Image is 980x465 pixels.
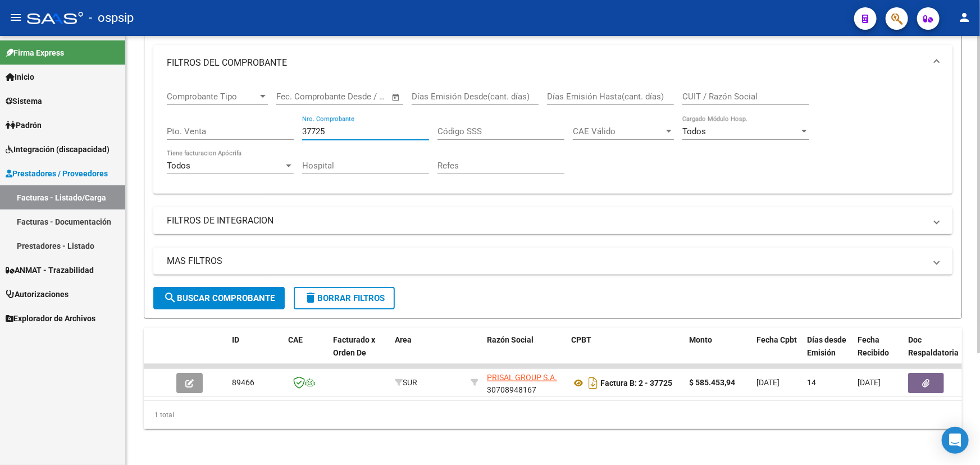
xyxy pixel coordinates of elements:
span: Razón Social [487,335,534,344]
button: Buscar Comprobante [153,287,285,309]
div: FILTROS DEL COMPROBANTE [153,81,952,194]
span: [DATE] [756,378,780,387]
div: Open Intercom Messenger [942,427,969,454]
span: PRISAL GROUP S.A. [487,373,557,382]
datatable-header-cell: Monto [685,328,752,377]
span: Monto [689,335,712,344]
input: Fecha fin [332,92,386,102]
span: CAE Válido [573,126,664,136]
mat-expansion-panel-header: MAS FILTROS [153,248,952,275]
span: - ospsip [89,6,134,30]
datatable-header-cell: Doc Respaldatoria [904,328,971,377]
span: Explorador de Archivos [6,312,95,325]
button: Borrar Filtros [294,287,395,309]
mat-icon: search [163,291,177,304]
span: ANMAT - Trazabilidad [6,264,94,276]
span: ID [232,335,239,344]
datatable-header-cell: Facturado x Orden De [329,328,390,377]
span: Todos [682,126,706,136]
mat-panel-title: FILTROS DE INTEGRACION [167,215,926,227]
mat-panel-title: MAS FILTROS [167,255,926,267]
span: Doc Respaldatoria [908,335,959,357]
span: CAE [288,335,303,344]
mat-icon: delete [304,291,317,304]
span: Autorizaciones [6,288,69,300]
input: Fecha inicio [276,92,322,102]
span: Borrar Filtros [304,293,385,303]
span: Facturado x Orden De [333,335,375,357]
span: Area [395,335,412,344]
span: SUR [395,378,417,387]
mat-icon: menu [9,11,22,24]
span: 89466 [232,378,254,387]
span: Comprobante Tipo [167,92,258,102]
strong: Factura B: 2 - 37725 [600,379,672,388]
span: Integración (discapacidad) [6,143,110,156]
datatable-header-cell: CPBT [567,328,685,377]
span: Padrón [6,119,42,131]
datatable-header-cell: Area [390,328,466,377]
datatable-header-cell: CAE [284,328,329,377]
strong: $ 585.453,94 [689,378,735,387]
div: 30708948167 [487,371,562,395]
datatable-header-cell: Días desde Emisión [803,328,853,377]
datatable-header-cell: Razón Social [482,328,567,377]
span: 14 [807,378,816,387]
span: Fecha Cpbt [756,335,797,344]
mat-panel-title: FILTROS DEL COMPROBANTE [167,57,926,69]
span: Días desde Emisión [807,335,846,357]
span: CPBT [571,335,591,344]
datatable-header-cell: Fecha Recibido [853,328,904,377]
mat-icon: person [958,11,971,24]
button: Open calendar [390,91,403,104]
mat-expansion-panel-header: FILTROS DEL COMPROBANTE [153,45,952,81]
div: 1 total [144,401,962,429]
datatable-header-cell: Fecha Cpbt [752,328,803,377]
span: Inicio [6,71,34,83]
span: Buscar Comprobante [163,293,275,303]
span: Firma Express [6,47,64,59]
mat-expansion-panel-header: FILTROS DE INTEGRACION [153,207,952,234]
span: Fecha Recibido [858,335,889,357]
span: Sistema [6,95,42,107]
span: Todos [167,161,190,171]
datatable-header-cell: ID [227,328,284,377]
span: [DATE] [858,378,881,387]
span: Prestadores / Proveedores [6,167,108,180]
i: Descargar documento [586,374,600,392]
